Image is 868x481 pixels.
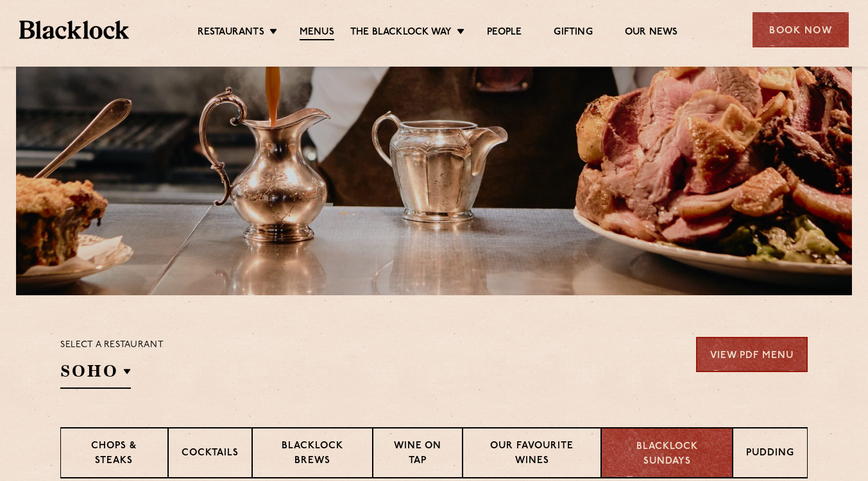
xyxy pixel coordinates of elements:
a: View PDF Menu [696,337,808,372]
div: Book Now [753,12,849,47]
p: Cocktails [182,446,239,462]
p: Wine on Tap [386,439,450,469]
a: Menus [300,26,334,40]
p: Pudding [746,446,794,462]
a: Restaurants [198,26,264,39]
p: Our favourite wines [476,439,588,469]
p: Blacklock Brews [266,439,359,469]
a: Gifting [554,26,592,39]
h2: SOHO [60,360,131,389]
a: The Blacklock Way [350,26,452,39]
a: Our News [625,26,678,39]
p: Chops & Steaks [74,439,155,469]
p: Blacklock Sundays [615,440,719,469]
a: People [487,26,522,39]
p: Select a restaurant [60,337,164,354]
img: BL_Textured_Logo-footer-cropped.svg [19,20,129,39]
